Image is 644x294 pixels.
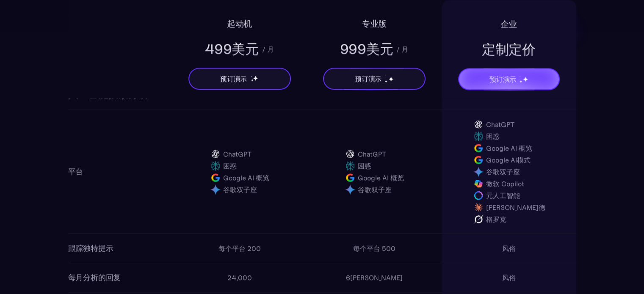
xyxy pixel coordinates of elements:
[253,75,258,81] img: 星星
[68,167,83,176] font: 平台
[384,75,386,76] img: 星星
[218,244,261,253] font: 每个平台 200
[486,215,506,223] font: 格罗克
[523,76,528,82] img: 星星
[486,191,520,200] font: 元人工智能
[358,185,392,194] font: 谷歌双子座
[482,41,536,58] font: 定制定价
[486,156,531,164] font: Google AI模式
[227,18,252,29] font: 起动机
[486,168,520,176] font: 谷歌双子座
[251,79,254,82] img: 星星
[500,19,517,30] font: 企业
[362,18,387,29] font: 专业版
[346,273,403,282] font: 6[PERSON_NAME]
[396,45,408,53] font: / 月
[486,144,532,152] font: Google AI 概览
[489,75,516,83] font: 预订演示
[68,243,113,253] font: 跟踪独特提示
[358,173,404,182] font: Google AI 概览
[519,76,520,77] img: 星星
[358,162,371,170] font: 困惑
[502,244,516,253] font: 风俗
[388,76,394,82] img: 星星
[340,41,393,58] font: 999美元
[251,76,252,77] img: 星星
[188,68,291,90] a: 预订演示星星星星星星
[353,244,395,253] font: 每个平台 500
[323,68,426,90] a: 预订演示星星星星星星
[486,132,500,140] font: 困惑
[458,68,560,90] a: 预订演示星星星星星星
[486,203,545,212] font: [PERSON_NAME]德
[68,272,121,282] font: 每月分析的回复
[486,120,514,129] font: ChatGPT
[502,273,516,282] font: 风俗
[205,41,258,58] font: 499美元
[519,80,522,83] img: 星星
[358,150,386,158] font: ChatGPT
[384,80,387,83] img: 星星
[486,179,524,188] font: 微软 Copilot
[223,173,269,182] font: Google AI 概览
[355,74,381,83] font: 预订演示
[227,273,252,282] font: 24,000
[223,150,252,158] font: ChatGPT
[223,162,237,170] font: 困惑
[223,185,257,194] font: 谷歌双子座
[220,74,247,83] font: 预订演示
[262,45,274,53] font: / 月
